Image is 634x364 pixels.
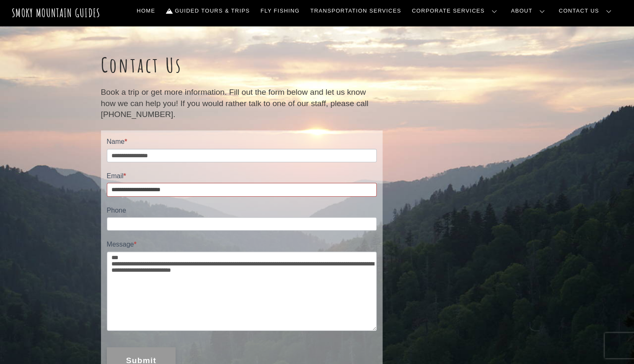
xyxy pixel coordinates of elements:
label: Name [107,136,377,148]
a: Home [133,2,158,20]
a: Fly Fishing [257,2,303,20]
label: Message [107,239,377,251]
a: Smoky Mountain Guides [12,6,101,20]
h1: Contact Us [101,53,383,77]
a: About [508,2,551,20]
label: Email [107,171,377,183]
a: Corporate Services [409,2,504,20]
a: Guided Tours & Trips [163,2,253,20]
a: Transportation Services [307,2,404,20]
p: Book a trip or get more information. Fill out the form below and let us know how we can help you!... [101,87,383,120]
label: Phone [107,205,377,217]
a: Contact Us [556,2,618,20]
